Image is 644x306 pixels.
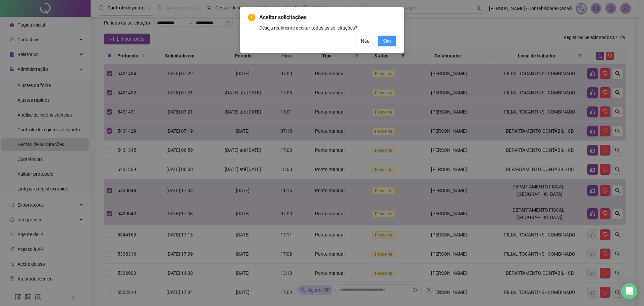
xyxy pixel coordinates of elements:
[383,37,391,45] span: Sim
[621,283,637,299] div: Open Intercom Messenger
[356,36,375,46] button: Não
[248,14,255,21] span: exclamation-circle
[378,36,396,46] button: Sim
[361,37,370,45] span: Não
[259,24,396,32] div: Deseja realmente aceitar todas as solicitações?
[259,13,396,21] span: Aceitar solicitações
